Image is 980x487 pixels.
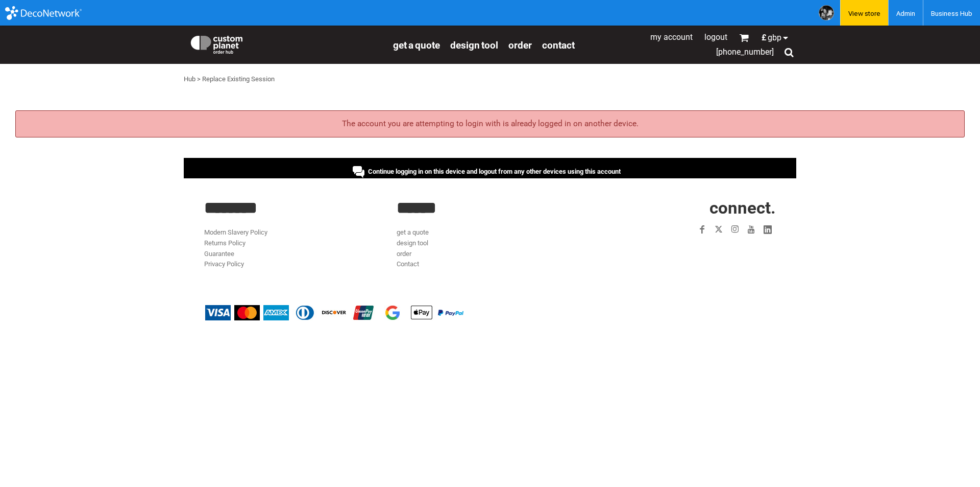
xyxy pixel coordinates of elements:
img: Diners Club [292,305,318,320]
a: Privacy Policy [204,260,244,268]
a: Logout [704,32,727,42]
a: order [508,39,532,51]
img: China UnionPay [351,305,376,320]
img: Apple Pay [409,305,434,320]
img: American Express [263,305,289,320]
div: The account you are attempting to login with is already logged in on another device. [15,110,965,137]
a: Contact [397,260,419,268]
a: order [397,250,411,258]
a: My Account [650,32,693,42]
span: order [508,39,532,51]
a: Custom Planet [184,28,388,59]
a: Contact [542,39,575,51]
img: PayPal [438,310,463,316]
img: Google Pay [380,305,405,320]
img: Mastercard [234,305,260,320]
a: design tool [397,239,428,247]
img: Custom Planet [189,33,244,54]
span: GBP [768,34,781,42]
span: [PHONE_NUMBER] [716,47,774,57]
span: get a quote [393,39,440,51]
span: Continue logging in on this device and logout from any other devices using this account [368,168,621,175]
div: > [197,74,201,85]
a: Modern Slavery Policy [204,228,267,236]
div: Replace Existing Session [202,74,275,85]
a: get a quote [393,39,440,51]
a: get a quote [397,228,429,236]
h2: CONNECT. [590,199,776,216]
a: Guarantee [204,250,234,258]
img: Discover [322,305,347,320]
span: design tool [450,39,498,51]
a: Hub [184,75,195,83]
a: design tool [450,39,498,51]
span: £ [762,34,768,42]
span: Contact [542,39,575,51]
img: Visa [205,305,231,320]
a: Returns Policy [204,239,246,247]
iframe: Customer reviews powered by Trustpilot [635,244,776,256]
